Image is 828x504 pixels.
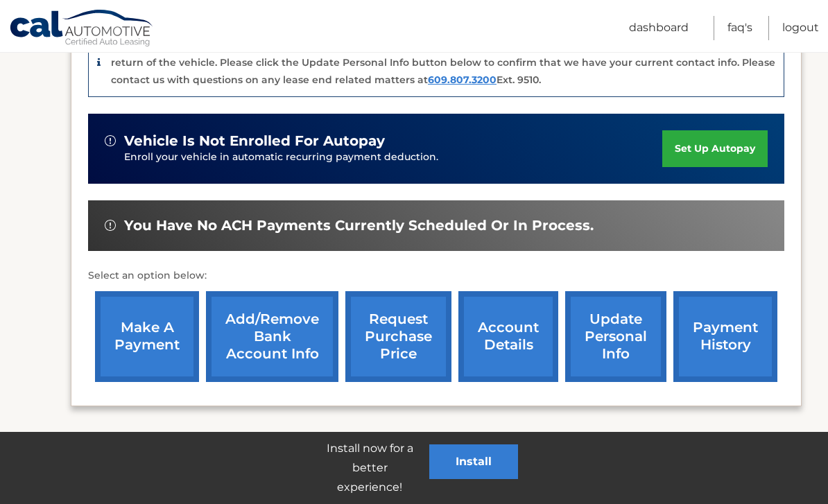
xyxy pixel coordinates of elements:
a: set up autopay [662,130,768,167]
p: Enroll your vehicle in automatic recurring payment deduction. [124,150,662,165]
a: make a payment [95,291,199,382]
a: payment history [673,291,777,382]
p: The end of your lease is approaching soon. A member of our lease end team will be in touch soon t... [111,40,775,86]
a: Logout [782,16,819,40]
p: Install now for a better experience! [310,439,429,497]
button: Install [429,444,518,479]
a: FAQ's [727,16,752,40]
a: update personal info [565,291,666,382]
a: Dashboard [629,16,689,40]
a: account details [458,291,558,382]
a: request purchase price [345,291,451,382]
a: Cal Automotive [9,9,155,49]
a: Add/Remove bank account info [206,291,338,382]
a: 609.807.3200 [428,73,497,86]
img: alert-white.svg [105,135,116,146]
span: You have no ACH payments currently scheduled or in process. [124,217,594,234]
span: vehicle is not enrolled for autopay [124,132,385,150]
img: alert-white.svg [105,220,116,231]
p: Select an option below: [88,268,784,284]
